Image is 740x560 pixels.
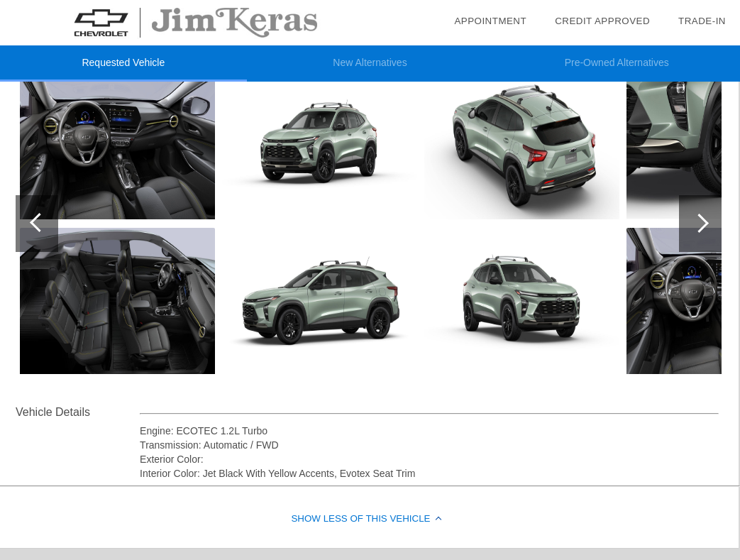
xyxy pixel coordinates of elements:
[424,73,619,219] img: 3.jpg
[247,45,494,82] li: New Alternatives
[678,16,726,26] a: Trade-In
[16,404,140,421] div: Vehicle Details
[20,73,215,219] img: 6.jpg
[454,16,526,26] a: Appointment
[140,438,719,452] div: Transmission: Automatic / FWD
[140,466,719,481] div: Interior Color: Jet Black With Yellow Accents, Evotex Seat Trim
[222,228,417,374] img: 2.jpg
[555,16,650,26] a: Credit Approved
[424,228,619,374] img: 4.jpg
[140,452,719,466] div: Exterior Color:
[222,73,417,219] img: 1.jpg
[493,45,740,82] li: Pre-Owned Alternatives
[140,424,719,438] div: Engine: ECOTEC 1.2L Turbo
[20,228,215,374] img: 7.jpg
